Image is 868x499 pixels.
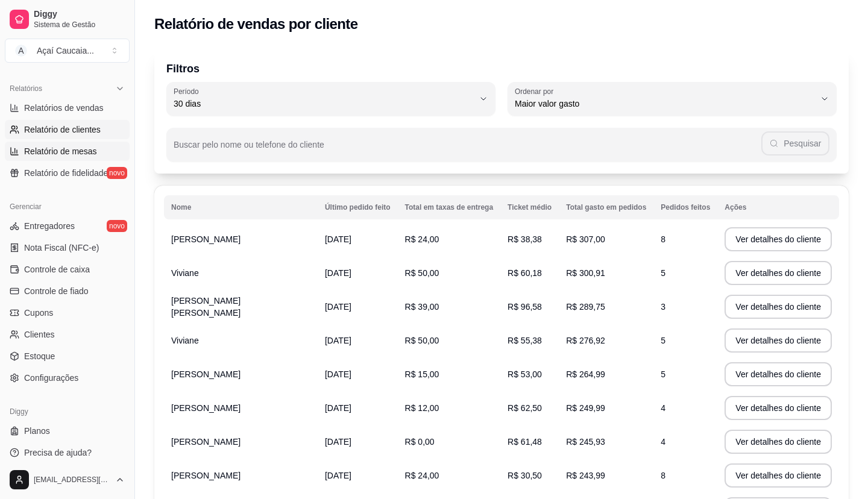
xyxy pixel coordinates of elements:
[24,328,55,341] span: Clientes
[725,295,832,319] button: Ver detalhes do cliente
[566,234,605,244] span: R$ 307,00
[725,396,832,420] button: Ver detalhes do cliente
[171,336,199,345] span: Viviane
[566,437,605,447] span: R$ 245,93
[515,98,815,110] span: Maior valor gasto
[325,471,351,480] span: [DATE]
[5,402,130,421] div: Diggy
[171,296,241,318] span: [PERSON_NAME] [PERSON_NAME]
[174,86,203,96] label: Período
[5,98,130,118] a: Relatórios de vendas
[325,403,351,413] span: [DATE]
[171,471,241,480] span: [PERSON_NAME]
[154,14,358,34] h2: Relatório de vendas por cliente
[5,238,130,257] a: Nota Fiscal (NFC-e)
[37,45,94,57] div: Açaí Caucaia ...
[500,195,559,219] th: Ticket médio
[725,261,832,285] button: Ver detalhes do cliente
[508,336,542,345] span: R$ 55,38
[5,163,130,183] a: Relatório de fidelidadenovo
[5,303,130,322] a: Cupons
[24,167,108,179] span: Relatório de fidelidade
[405,268,439,278] span: R$ 50,00
[166,82,495,116] button: Período30 dias
[566,471,605,480] span: R$ 243,99
[653,195,717,219] th: Pedidos feitos
[725,463,832,488] button: Ver detalhes do cliente
[166,60,837,77] p: Filtros
[566,336,605,345] span: R$ 276,92
[171,369,241,379] span: [PERSON_NAME]
[171,268,199,278] span: Viviane
[325,369,351,379] span: [DATE]
[325,437,351,447] span: [DATE]
[5,465,130,494] button: [EMAIL_ADDRESS][DOMAIN_NAME]
[717,195,839,219] th: Ações
[405,302,439,312] span: R$ 39,00
[405,403,439,413] span: R$ 12,00
[24,350,55,362] span: Estoque
[174,98,474,110] span: 30 dias
[34,475,110,485] span: [EMAIL_ADDRESS][DOMAIN_NAME]
[318,195,398,219] th: Último pedido feito
[5,216,130,236] a: Entregadoresnovo
[325,234,351,244] span: [DATE]
[171,234,241,244] span: [PERSON_NAME]
[661,403,665,413] span: 4
[24,285,89,297] span: Controle de fiado
[661,369,665,379] span: 5
[24,220,75,232] span: Entregadores
[5,368,130,388] a: Configurações
[566,268,605,278] span: R$ 300,91
[5,281,130,301] a: Controle de fiado
[325,336,351,345] span: [DATE]
[34,9,125,20] span: Diggy
[508,437,542,447] span: R$ 61,48
[24,242,99,254] span: Nota Fiscal (NFC-e)
[508,82,837,116] button: Ordenar porMaior valor gasto
[24,145,97,157] span: Relatório de mesas
[405,471,439,480] span: R$ 24,00
[566,302,605,312] span: R$ 289,75
[5,325,130,344] a: Clientes
[725,362,832,386] button: Ver detalhes do cliente
[174,143,761,155] input: Buscar pelo nome ou telefone do cliente
[5,347,130,366] a: Estoque
[5,443,130,462] a: Precisa de ajuda?
[171,437,241,447] span: [PERSON_NAME]
[508,234,542,244] span: R$ 38,38
[661,268,665,278] span: 5
[405,234,439,244] span: R$ 24,00
[508,369,542,379] span: R$ 53,00
[405,336,439,345] span: R$ 50,00
[566,369,605,379] span: R$ 264,99
[5,197,130,216] div: Gerenciar
[15,45,27,57] span: A
[508,403,542,413] span: R$ 62,50
[508,268,542,278] span: R$ 60,18
[24,263,90,275] span: Controle de caixa
[5,120,130,139] a: Relatório de clientes
[171,403,241,413] span: [PERSON_NAME]
[5,421,130,441] a: Planos
[34,20,125,30] span: Sistema de Gestão
[24,307,53,319] span: Cupons
[725,430,832,454] button: Ver detalhes do cliente
[325,302,351,312] span: [DATE]
[5,5,130,34] a: DiggySistema de Gestão
[5,260,130,279] a: Controle de caixa
[661,437,665,447] span: 4
[325,268,351,278] span: [DATE]
[661,302,665,312] span: 3
[398,195,501,219] th: Total em taxas de entrega
[508,471,542,480] span: R$ 30,50
[725,227,832,251] button: Ver detalhes do cliente
[515,86,558,96] label: Ordenar por
[10,84,42,93] span: Relatórios
[661,471,665,480] span: 8
[405,437,435,447] span: R$ 0,00
[5,39,130,63] button: Select a team
[24,447,92,459] span: Precisa de ajuda?
[164,195,318,219] th: Nome
[405,369,439,379] span: R$ 15,00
